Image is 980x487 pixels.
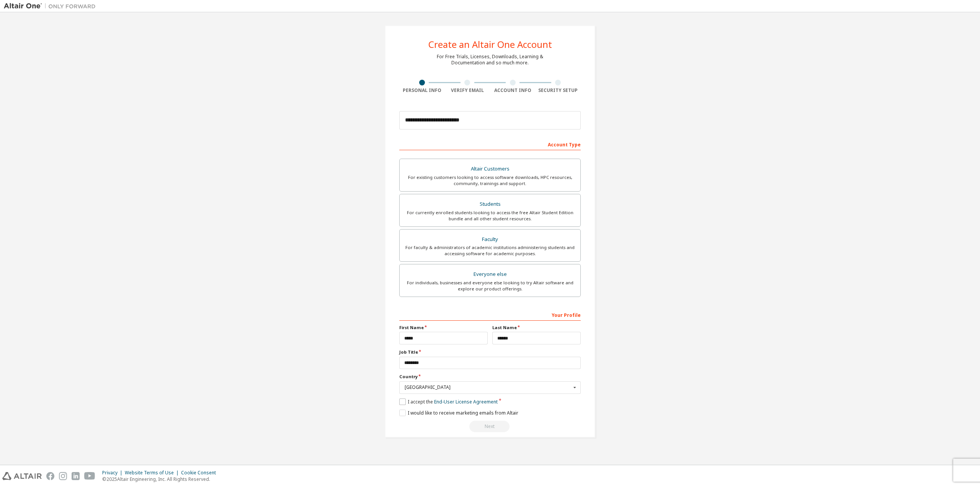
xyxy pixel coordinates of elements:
[437,54,543,66] div: For Free Trials, Licenses, Downloads, Learning & Documentation and so much more.
[399,374,581,380] label: Country
[492,325,581,331] label: Last Name
[46,472,54,480] img: facebook.svg
[404,199,576,210] div: Students
[405,385,571,390] div: [GEOGRAPHIC_DATA]
[2,472,42,480] img: altair_logo.svg
[404,210,576,222] div: For currently enrolled students looking to access the free Altair Student Edition bundle and all ...
[102,476,220,482] p: © 2025 Altair Engineering, Inc. All Rights Reserved.
[59,472,67,480] img: instagram.svg
[102,470,125,476] div: Privacy
[445,87,490,93] div: Verify Email
[428,40,552,49] div: Create an Altair One Account
[125,470,181,476] div: Website Terms of Use
[399,325,488,331] label: First Name
[4,2,100,10] img: Altair One
[399,410,518,416] label: I would like to receive marketing emails from Altair
[404,234,576,245] div: Faculty
[399,308,581,321] div: Your Profile
[399,398,498,405] label: I accept the
[434,398,498,405] a: End-User License Agreement
[490,87,536,93] div: Account Info
[181,470,220,476] div: Cookie Consent
[72,472,80,480] img: linkedin.svg
[404,280,576,292] div: For individuals, businesses and everyone else looking to try Altair software and explore our prod...
[404,269,576,280] div: Everyone else
[84,472,95,480] img: youtube.svg
[399,421,581,432] div: Read and acccept EULA to continue
[399,349,581,355] label: Job Title
[399,138,581,150] div: Account Type
[404,164,576,174] div: Altair Customers
[536,87,581,93] div: Security Setup
[404,244,576,257] div: For faculty & administrators of academic institutions administering students and accessing softwa...
[404,174,576,187] div: For existing customers looking to access software downloads, HPC resources, community, trainings ...
[399,87,445,93] div: Personal Info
